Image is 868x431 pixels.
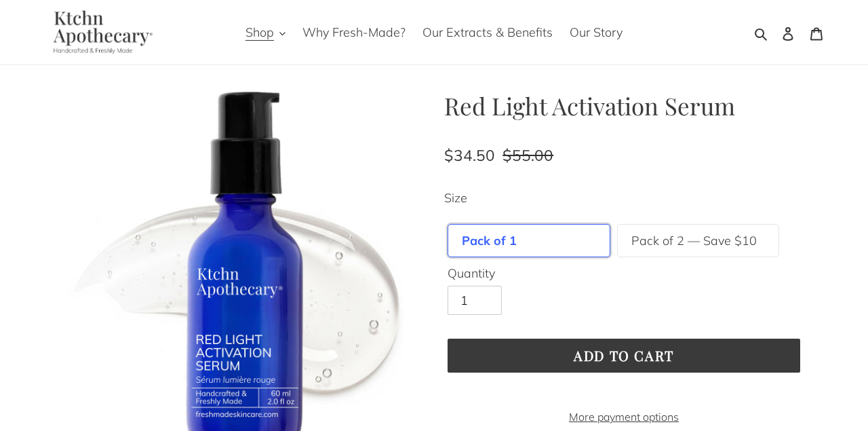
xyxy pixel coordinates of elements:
[245,24,274,41] span: Shop
[563,21,629,43] a: Our Story
[239,21,292,43] button: Shop
[574,346,674,364] span: Add to cart
[462,231,517,250] label: Pack of 1
[37,10,163,54] img: Ktchn Apothecary
[302,24,406,41] span: Why Fresh-Made?
[502,145,553,165] s: $55.00
[631,231,757,250] label: Pack of 2 — Save $10
[448,264,800,282] label: Quantity
[444,189,804,207] label: Size
[296,21,412,43] a: Why Fresh-Made?
[444,92,804,120] h1: Red Light Activation Serum
[448,339,800,373] button: Add to cart
[444,145,495,165] span: $34.50
[416,21,559,43] a: Our Extracts & Benefits
[448,409,800,425] a: More payment options
[422,24,553,41] span: Our Extracts & Benefits
[570,24,623,41] span: Our Story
